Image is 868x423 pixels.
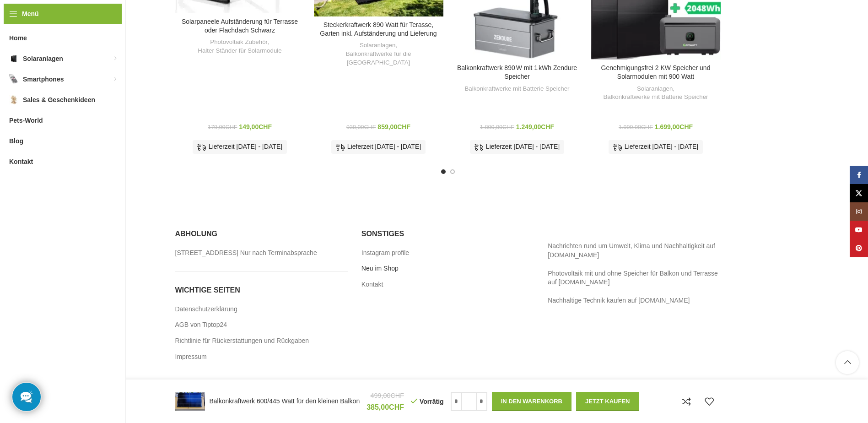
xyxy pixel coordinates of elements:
[175,336,310,346] a: Richtlinie für Rückerstattungen und Rückgaben
[22,9,39,19] span: Menü
[175,392,205,411] img: Balkonkraftwerk 600/445 Watt für den kleinen Balkon
[470,140,564,154] div: Lieferzeit [DATE] - [DATE]
[175,249,318,258] a: [STREET_ADDRESS] Nur nach Terminabsprache
[175,320,228,330] a: AGB von Tiptop24
[601,64,711,81] a: Genehmigungsfrei 2 KW Speicher und Solarmodulen mit 900 Watt
[462,392,476,411] input: Produktmenge
[318,41,439,67] div: ,
[9,54,18,63] img: Solaranlagen
[641,124,653,130] span: CHF
[390,392,404,399] span: CHF
[361,280,384,289] a: Kontakt
[637,85,673,93] a: Solaranlagen
[367,403,404,411] bdi: 385,00
[450,169,455,174] li: Go to slide 2
[193,140,287,154] div: Lieferzeit [DATE] - [DATE]
[548,297,690,304] a: Nachhaltige Technik kaufen auf [DOMAIN_NAME]
[516,123,554,130] bdi: 1.249,00
[360,41,395,50] a: Solaranlagen
[9,75,18,84] img: Smartphones
[480,124,514,130] bdi: 1.800,00
[23,50,63,67] span: Solaranlagen
[464,85,569,93] a: Balkonkraftwerke mit Batterie Speicher
[175,305,238,314] a: Datenschutzerklärung
[548,270,718,286] a: Photovoltaik mit und ohne Speicher für Balkon und Terrasse auf [DOMAIN_NAME]
[457,64,577,81] a: Balkonkraftwerk 890 W mit 1 kWh Zendure Speicher
[331,140,426,154] div: Lieferzeit [DATE] - [DATE]
[836,351,859,374] a: Scroll to top button
[9,133,23,149] span: Blog
[370,392,404,399] bdi: 499,00
[502,124,514,130] span: CHF
[9,112,43,129] span: Pets-World
[182,18,298,34] a: Solarpaneele Aufständerung für Terrasse oder Flachdach Schwarz
[603,93,708,102] a: Balkonkraftwerke mit Batterie Speicher
[850,221,868,239] a: YouTube Social Link
[9,95,18,104] img: Sales & Geschenkideen
[548,242,715,259] a: Nachrichten rund um Umwelt, Klima und Nachhaltigkeit auf [DOMAIN_NAME]
[198,47,281,55] a: Halter Ständer für Solarmodule
[259,123,272,130] span: CHF
[23,71,64,87] span: Smartphones
[679,123,693,130] span: CHF
[175,229,348,239] h5: Abholung
[364,124,376,130] span: CHF
[175,352,208,362] a: Impressum
[361,264,399,273] a: Neu im Shop
[850,184,868,202] a: X Social Link
[441,169,446,174] li: Go to slide 1
[208,124,237,130] bdi: 179,00
[23,92,95,108] span: Sales & Geschenkideen
[180,38,300,55] div: ,
[346,124,376,130] bdi: 930,00
[619,124,653,130] bdi: 1.999,00
[576,392,639,411] button: Jetzt kaufen
[596,85,716,102] div: ,
[361,229,534,239] h5: Sonstiges
[397,123,410,130] span: CHF
[9,153,33,170] span: Kontakt
[226,124,237,130] span: CHF
[492,392,571,411] button: In den Warenkorb
[389,403,404,411] span: CHF
[9,30,27,46] span: Home
[850,202,868,221] a: Instagram Social Link
[541,123,554,130] span: CHF
[361,249,410,258] a: Instagram profile
[609,140,703,154] div: Lieferzeit [DATE] - [DATE]
[318,50,439,67] a: Balkonkraftwerke für die [GEOGRAPHIC_DATA]
[377,123,410,130] bdi: 859,00
[239,123,272,130] bdi: 149,00
[655,123,693,130] bdi: 1.699,00
[210,397,360,406] h4: Balkonkraftwerk 600/445 Watt für den kleinen Balkon
[850,239,868,257] a: Pinterest Social Link
[411,397,444,406] p: Vorrätig
[850,166,868,184] a: Facebook Social Link
[175,285,348,295] h5: Wichtige seiten
[320,21,437,38] a: Steckerkraftwerk 890 Watt für Terasse, Garten inkl. Aufständerung und Lieferung
[210,38,268,47] a: Photovoltaik Zubehör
